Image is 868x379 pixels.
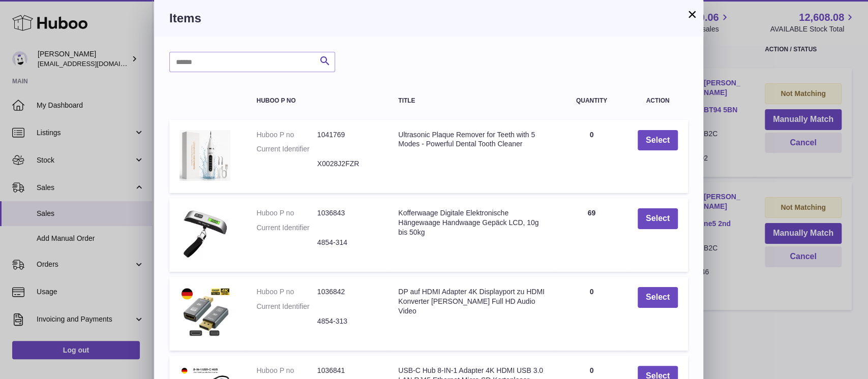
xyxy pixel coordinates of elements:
[388,87,556,114] th: Title
[556,87,627,114] th: Quantity
[179,130,230,181] img: Ultrasonic Plaque Remover for Teeth with 5 Modes - Powerful Dental Tooth Cleaner
[317,130,378,140] dd: 1041769
[179,208,230,259] img: Kofferwaage Digitale Elektronische Hängewaage Handwaage Gepäck LCD, 10g bis 50kg
[556,120,627,194] td: 0
[256,287,317,297] dt: Huboo P no
[317,317,378,326] dd: 4854-313
[627,87,688,114] th: Action
[256,130,317,140] dt: Huboo P no
[638,208,678,229] button: Select
[246,87,388,114] th: Huboo P no
[398,130,546,149] div: Ultrasonic Plaque Remover for Teeth with 5 Modes - Powerful Dental Tooth Cleaner
[317,366,378,375] dd: 1036841
[556,277,627,351] td: 0
[256,144,317,154] dt: Current Identifier
[317,287,378,297] dd: 1036842
[638,130,678,151] button: Select
[256,366,317,375] dt: Huboo P no
[317,208,378,218] dd: 1036843
[317,238,378,247] dd: 4854-314
[317,159,378,169] dd: X0028J2FZR
[179,287,230,338] img: DP auf HDMI Adapter 4K Displayport zu HDMI Konverter Stecker Full HD Audio Video
[398,287,546,316] div: DP auf HDMI Adapter 4K Displayport zu HDMI Konverter [PERSON_NAME] Full HD Audio Video
[169,10,688,26] h3: Items
[398,208,546,237] div: Kofferwaage Digitale Elektronische Hängewaage Handwaage Gepäck LCD, 10g bis 50kg
[638,287,678,308] button: Select
[256,302,317,311] dt: Current Identifier
[686,8,698,20] button: ×
[256,208,317,218] dt: Huboo P no
[556,198,627,272] td: 69
[256,223,317,233] dt: Current Identifier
